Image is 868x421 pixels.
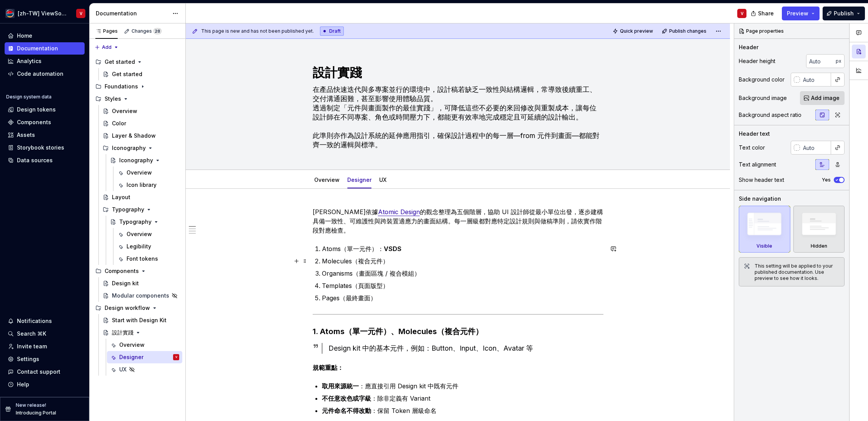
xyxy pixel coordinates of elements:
div: Analytics [17,57,42,65]
a: Overview [107,339,182,351]
a: UX [107,363,182,376]
a: Components [5,116,85,128]
div: Changes [132,28,162,34]
a: Font tokens [114,253,182,265]
div: Settings [17,355,39,363]
div: Components [105,267,139,275]
p: ：保留 Token 層級命名 [322,406,603,415]
p: ：除非定義有 Variant [322,394,603,403]
div: Overview [127,230,152,238]
a: Layer & Shadow [100,130,182,142]
a: Typography [107,216,182,228]
strong: VSDS [384,245,402,253]
a: Layout [100,191,182,203]
strong: 規範重點： [313,364,343,371]
div: Typography [119,218,152,226]
p: px [836,58,841,64]
button: Contact support [5,366,85,378]
button: Preview [782,7,820,20]
button: Share [747,7,779,20]
label: Yes [822,177,831,183]
div: Assets [17,131,35,139]
div: V [175,353,177,361]
div: Design workflow [92,302,182,314]
div: Help [17,381,29,388]
a: Modular components [100,290,182,302]
div: Components [92,265,182,277]
div: Hidden [793,206,845,253]
a: Atomic Design [378,208,420,216]
div: Header text [739,130,770,138]
div: Legibility [127,243,151,250]
div: Background color [739,76,785,83]
div: Code automation [17,70,63,78]
div: Search ⌘K [17,330,46,338]
button: Help [5,378,85,391]
div: Overview [119,341,145,349]
div: Color [112,120,126,127]
div: Foundations [105,83,138,90]
textarea: 設計實踐 [311,63,602,82]
div: Modular components [112,292,169,300]
a: Settings [5,353,85,365]
p: Molecules（複合元件） [322,256,603,266]
div: Contact support [17,368,60,376]
div: UX [119,366,127,373]
button: Publish changes [660,26,710,37]
div: Typography [100,203,182,216]
a: Color [100,117,182,130]
a: 設計實踐 [100,326,182,339]
div: Iconography [100,142,182,154]
textarea: 在產品快速迭代與多專案並行的環境中，設計稿若缺乏一致性與結構邏輯，常導致後續重工、交付溝通困難，甚至影響使用體驗品質。 透過制定「元件與畫面製作的最佳實踐」，可降低這些不必要的來回修改與重製成本... [311,83,602,151]
div: V [80,10,82,17]
img: c932e1d8-b7d6-4eaa-9a3f-1bdf2902ae77.png [5,9,15,18]
p: Organisms（畫面區塊 / 複合模組） [322,269,603,278]
div: Documentation [17,45,58,52]
a: Legibility [114,240,182,253]
div: Design kit [112,280,139,287]
span: This page is new and has not been published yet. [201,28,314,34]
span: Add [102,44,112,50]
p: ：應直接引用 Design kit 中既有元件 [322,381,603,391]
strong: 取用來源統一 [322,382,359,390]
a: Overview [114,228,182,240]
div: Page tree [92,56,182,376]
button: [zh-TW] ViewSonic Design SystemV [2,5,88,22]
div: Styles [105,95,121,103]
div: Text alignment [739,161,776,168]
input: Auto [800,73,831,87]
a: Get started [100,68,182,80]
div: Designer [119,353,143,361]
div: Data sources [17,156,53,164]
div: Header [739,43,758,51]
p: New release! [16,402,46,408]
div: Storybook stories [17,144,64,151]
p: [PERSON_NAME]依據 的觀念整理為五個階層，協助 UI 設計師從最小單位出發，逐步建構具備一致性、可維護性與跨裝置適應力的畫面結構。每一層級都對應特定設計規則與做稿準則，請依實作階段對... [313,207,603,235]
button: Notifications [5,315,85,327]
div: Header height [739,57,775,65]
div: Styles [92,93,182,105]
div: Get started [92,56,182,68]
input: Auto [806,54,836,68]
p: Atoms（單一元件）： [322,244,603,253]
a: Icon library [114,179,182,191]
div: Get started [105,58,135,66]
div: Icon library [127,181,157,189]
span: Quick preview [620,28,653,34]
div: 設計實踐 [112,329,133,336]
strong: 元件命名不得改動 [322,407,371,414]
div: Overview [112,107,137,115]
a: Home [5,30,85,42]
div: Visible [739,206,790,253]
p: Pages（最終畫面） [322,293,603,303]
div: Text color [739,144,765,151]
div: Iconography [119,156,153,164]
div: This setting will be applied to your published documentation. Use preview to see how it looks. [755,263,840,281]
div: Typography [112,206,144,213]
div: Font tokens [127,255,158,263]
strong: 不任意改色或字級 [322,394,371,402]
span: Share [758,10,774,17]
a: Iconography [107,154,182,166]
div: Iconography [112,144,146,152]
button: Add [92,42,121,53]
